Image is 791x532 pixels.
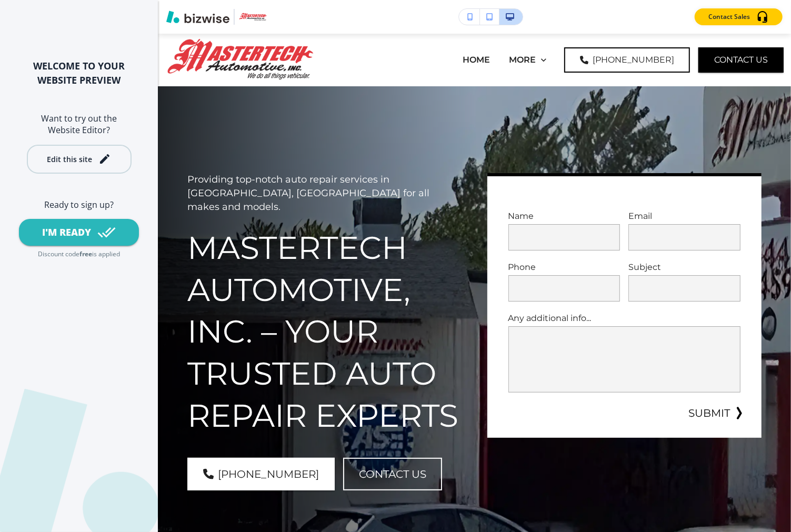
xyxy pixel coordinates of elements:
h6: Want to try out the Website Editor? [17,113,141,136]
div: I'M READY [42,226,91,239]
p: is applied [92,250,120,259]
p: Name [508,210,620,222]
a: [PHONE_NUMBER] [564,47,690,73]
p: Any additional info... [508,312,741,324]
button: Contact Us [343,458,442,490]
div: Edit this site [47,155,92,163]
img: Mastertech Automotive, Inc. [165,37,317,82]
p: MORE [509,54,536,66]
img: Bizwise Logo [166,11,229,23]
button: Contact Sales [695,8,783,25]
button: Edit this site [27,145,132,174]
img: Your Logo [239,13,267,21]
p: Email [628,210,740,222]
p: Discount code [38,250,79,259]
h6: Ready to sign up? [17,199,141,210]
a: [PHONE_NUMBER] [187,458,335,490]
button: Contact Us [698,47,784,73]
p: Phone [508,261,620,273]
p: free [79,250,92,259]
p: Providing top-notch auto repair services in [GEOGRAPHIC_DATA], [GEOGRAPHIC_DATA] for all makes an... [187,173,462,214]
button: I'M READY [19,219,139,246]
h1: Mastertech Automotive, Inc. – Your Trusted Auto Repair Experts [187,227,462,437]
p: Subject [628,261,740,273]
button: SUBMIT [688,405,730,421]
p: Contact Sales [708,12,750,22]
h2: WELCOME TO YOUR WEBSITE PREVIEW [17,59,141,87]
p: HOME [463,54,490,66]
